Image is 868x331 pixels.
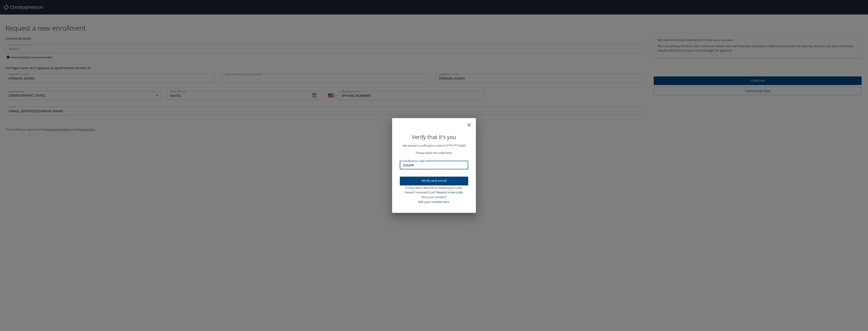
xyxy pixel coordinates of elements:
[400,177,468,185] button: Verify and enroll
[403,178,465,184] span: Verify and enroll
[400,185,468,190] div: It may take a little bit to receive your code.
[400,190,468,195] div: Haven’t received it yet?
[400,195,468,200] div: Not your number?
[437,190,463,194] a: Resend a new code.
[469,120,474,125] button: close
[400,143,468,148] p: We texted a verification code to (***) ***- 6630
[400,151,468,155] p: Please enter the code here:
[418,200,450,204] a: Edit your number here.
[400,133,468,141] p: Verify that it's you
